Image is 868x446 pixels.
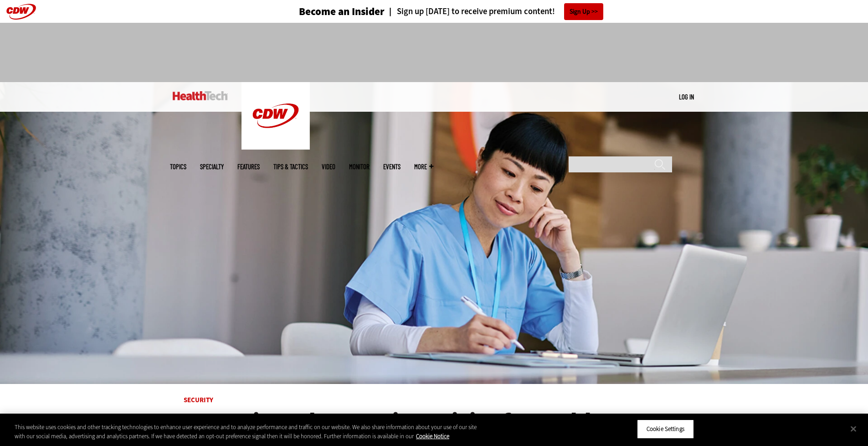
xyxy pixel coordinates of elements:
[416,432,449,440] a: More information about your privacy
[273,163,308,170] a: Tips & Tactics
[241,82,310,150] img: Home
[15,423,478,441] div: This website uses cookies and other tracking technologies to enhance user experience and to analy...
[322,163,335,170] a: Video
[268,32,600,73] iframe: advertisement
[299,6,385,17] h3: Become an Insider
[385,7,555,16] a: Sign up [DATE] to receive premium content!
[265,6,385,17] a: Become an Insider
[200,163,224,170] span: Specialty
[383,163,401,170] a: Events
[184,395,213,405] a: Security
[637,420,694,439] button: Cookie Settings
[241,142,310,152] a: CDW
[349,163,370,170] a: MonITor
[679,92,694,102] div: User menu
[237,163,260,170] a: Features
[173,91,228,100] img: Home
[564,3,603,20] a: Sign Up
[679,93,694,101] a: Log in
[414,163,433,170] span: More
[170,163,186,170] span: Topics
[843,419,863,439] button: Close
